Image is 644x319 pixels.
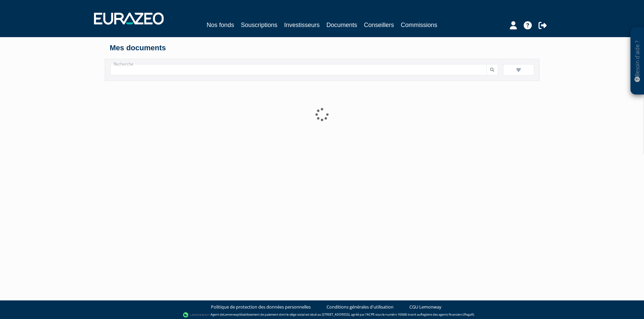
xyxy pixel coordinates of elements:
p: Besoin d'aide ? [634,31,641,91]
a: Conditions générales d'utilisation [327,304,393,310]
a: Investisseurs [284,20,319,30]
div: - Agent de (établissement de paiement dont le siège social est situé au [STREET_ADDRESS], agréé p... [7,312,637,318]
a: CGU Lemonway [409,304,442,310]
a: Registre des agents financiers (Regafi) [421,313,474,317]
input: Recherche [110,64,487,75]
a: Commissions [401,20,437,30]
a: Documents [327,20,357,31]
h4: Mes documents [110,44,534,52]
img: 1732889491-logotype_eurazeo_blanc_rvb.png [94,12,164,25]
img: logo-lemonway.png [183,312,209,318]
a: Nos fonds [207,20,234,30]
img: filter.svg [516,67,522,73]
a: Politique de protection des données personnelles [211,304,311,310]
a: Conseillers [364,20,394,30]
a: Lemonway [223,313,239,317]
a: Souscriptions [241,20,277,30]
